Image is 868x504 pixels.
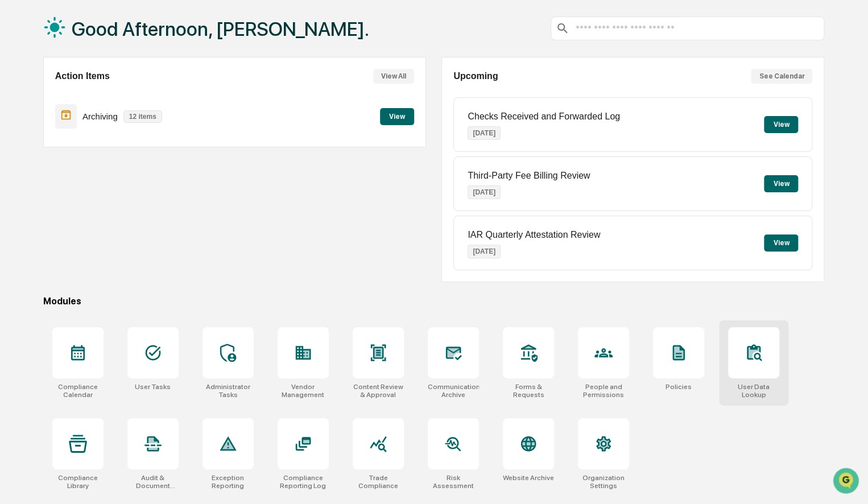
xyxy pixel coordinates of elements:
a: Powered byPylon [80,281,138,290]
a: 🖐️Preclearance [7,228,78,248]
span: [DATE] [101,185,124,194]
div: Audit & Document Logs [127,474,179,490]
span: Data Lookup [23,254,72,265]
div: Exception Reporting [202,474,254,490]
div: Vendor Management [278,383,329,399]
button: See Calendar [751,69,812,84]
span: [PERSON_NAME] [35,185,92,194]
div: 🔎 [11,255,20,264]
div: Past conversations [11,126,76,135]
p: 12 items [123,110,162,123]
p: Checks Received and Forwarded Log [468,111,620,122]
img: Jack Rasmussen [11,143,30,162]
div: User Tasks [135,383,171,391]
div: Communications Archive [428,383,479,399]
p: [DATE] [468,126,501,140]
div: Risk Assessment [428,474,479,490]
div: Trade Compliance [353,474,404,490]
h2: Upcoming [453,71,498,81]
img: 8933085812038_c878075ebb4cc5468115_72.jpg [24,86,44,107]
div: 🗄️ [82,233,92,242]
p: Third-Party Fee Billing Review [468,171,590,181]
div: Start new chat [51,86,187,98]
iframe: Open customer support [832,466,862,497]
p: [DATE] [468,245,501,258]
span: Pylon [113,282,138,290]
a: 🔎Data Lookup [7,249,76,270]
h1: Good Afternoon, [PERSON_NAME]. [72,18,369,40]
span: • [94,185,98,194]
span: Preclearance [23,232,73,243]
div: Content Review & Approval [353,383,404,399]
div: Modules [43,296,824,307]
p: Archiving [82,111,118,121]
button: View [764,175,798,192]
div: People and Permissions [578,383,629,399]
img: 1746055101610-c473b297-6a78-478c-a979-82029cc54cd1 [23,155,32,164]
div: We're available if you need us! [51,98,156,107]
p: [DATE] [468,185,501,199]
img: Jack Rasmussen [11,174,30,192]
button: View All [373,69,414,84]
button: View [380,108,414,125]
div: 🖐️ [11,233,20,242]
button: View [764,116,798,133]
span: Attestations [94,232,141,243]
div: Website Archive [503,474,554,482]
button: Start new chat [193,90,207,104]
div: Compliance Library [52,474,104,490]
div: User Data Lookup [728,383,779,399]
button: View [764,234,798,251]
p: How can we help? [11,23,207,42]
div: Compliance Calendar [52,383,104,399]
div: Forms & Requests [503,383,554,399]
span: • [94,154,98,163]
a: 🗄️Attestations [78,228,146,248]
img: 1746055101610-c473b297-6a78-478c-a979-82029cc54cd1 [23,185,32,195]
h2: Action Items [55,71,110,81]
span: [PERSON_NAME] [35,154,92,163]
img: 1746055101610-c473b297-6a78-478c-a979-82029cc54cd1 [11,86,32,107]
p: IAR Quarterly Attestation Review [468,230,600,240]
div: Policies [666,383,692,391]
div: Compliance Reporting Log [278,474,329,490]
span: [DATE] [101,154,124,163]
button: See all [176,123,207,137]
a: View [380,110,414,121]
div: Organization Settings [578,474,629,490]
div: Administrator Tasks [202,383,254,399]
